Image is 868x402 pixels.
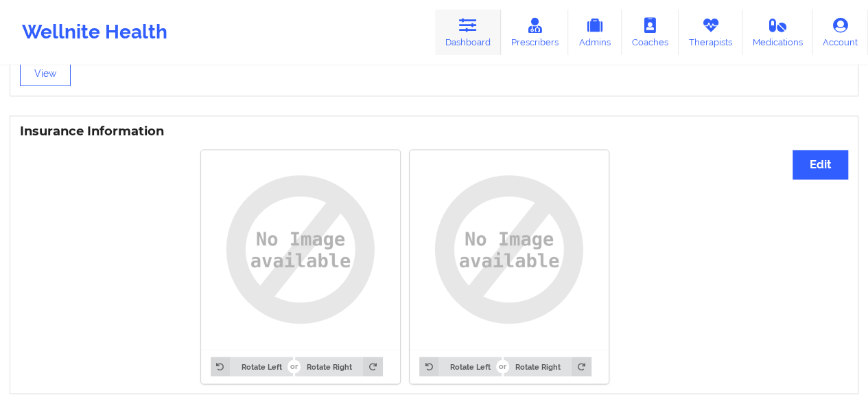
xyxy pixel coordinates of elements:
[20,124,848,139] h3: Insurance Information
[419,357,502,376] button: Rotate Left
[211,159,390,339] img: uy8AAAAYdEVYdFRodW1iOjpJbWFnZTo6SGVpZ2h0ADUxMo+NU4EAAAAXdEVYdFRodW1iOjpJbWFnZTo6V2lkdGgANTEyHHwD3...
[504,357,591,376] button: Rotate Right
[295,357,382,376] button: Rotate Right
[679,10,742,55] a: Therapists
[742,10,813,55] a: Medications
[793,150,848,179] button: Edit
[812,10,868,55] a: Account
[435,10,501,55] a: Dashboard
[20,61,71,86] button: View
[419,159,599,339] img: uy8AAAAYdEVYdFRodW1iOjpJbWFnZTo6SGVpZ2h0ADUxMo+NU4EAAAAXdEVYdFRodW1iOjpJbWFnZTo6V2lkdGgANTEyHHwD3...
[568,10,622,55] a: Admins
[622,10,679,55] a: Coaches
[501,10,569,55] a: Prescribers
[211,357,293,376] button: Rotate Left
